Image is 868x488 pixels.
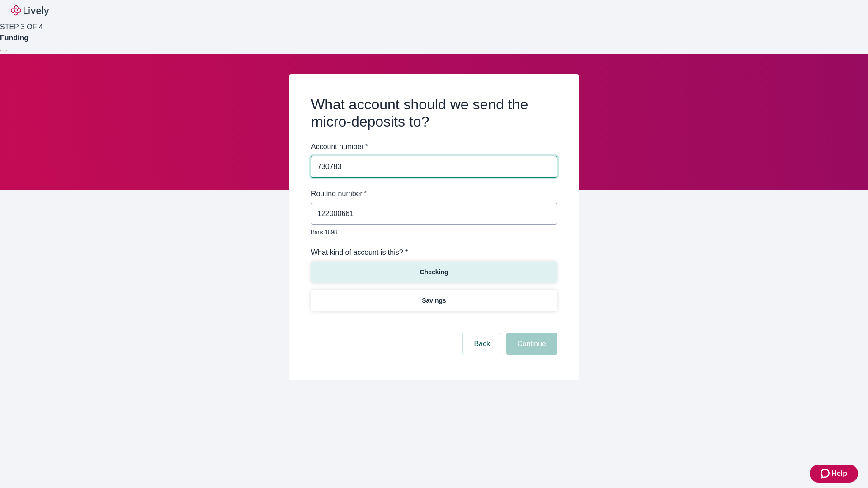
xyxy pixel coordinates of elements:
h2: What account should we send the micro-deposits to? [311,96,557,131]
p: Checking [420,267,448,277]
button: Zendesk support iconHelp [810,465,858,483]
label: Routing number [311,188,367,199]
label: Account number [311,141,368,152]
button: Back [463,333,501,355]
label: What kind of account is this? * [311,247,408,258]
p: Bank 1898 [311,228,551,236]
img: Lively [11,5,49,16]
button: Checking [311,262,557,283]
p: Savings [422,296,446,305]
svg: Zendesk support icon [821,468,831,479]
span: Help [831,468,847,479]
button: Savings [311,290,557,311]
